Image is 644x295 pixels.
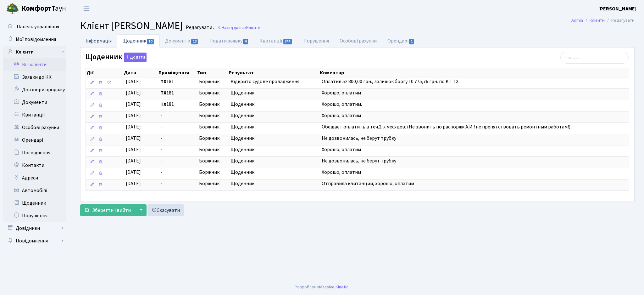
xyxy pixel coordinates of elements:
span: Боржник [199,112,225,119]
span: Щоденник [230,180,316,187]
span: Боржник [199,135,225,142]
a: Заявки до КК [3,71,66,83]
span: Боржник [199,169,225,176]
b: ТХ [160,101,166,108]
span: Щоденник [230,123,316,131]
span: 181 [160,101,194,108]
span: 4 [243,39,248,44]
span: Хорошо, оплатим [322,89,361,96]
span: [DATE] [126,169,141,176]
a: Подати заявку [204,34,254,48]
a: Повідомлення [3,235,66,247]
button: Зберегти і вийти [80,204,135,216]
a: Адреси [3,172,66,184]
span: Не дозвонилась, не берут трубку [322,135,396,142]
span: Клієнти [246,25,260,31]
span: [DATE] [126,180,141,187]
span: Боржник [199,157,225,165]
span: Панель управління [17,23,59,30]
span: [DATE] [126,101,141,108]
span: - [160,123,194,131]
b: [PERSON_NAME] [598,5,636,12]
label: Щоденник [86,53,147,62]
a: Порушення [298,34,334,48]
span: - [160,180,194,187]
span: [DATE] [126,112,141,119]
th: Дії [86,68,123,77]
span: Боржник [199,89,225,97]
span: Щоденник [230,101,316,108]
img: logo.png [6,3,19,15]
span: [DATE] [126,146,141,153]
a: Клієнти [590,17,605,24]
a: [PERSON_NAME] [598,5,636,13]
span: Відкрито судове провадження [230,78,316,85]
span: - [160,135,194,142]
a: Документи [160,34,204,48]
th: Коментар [319,68,629,77]
a: Договори продажу [3,83,66,96]
span: 181 [160,78,194,85]
span: [DATE] [126,89,141,96]
span: Хорошо, оплатим [322,146,361,153]
a: Довідники [3,222,66,235]
a: Massive Kinetic [319,284,348,290]
span: - [160,169,194,176]
b: ТХ [160,78,166,85]
th: Приміщення [158,68,197,77]
a: Всі клієнти [3,58,66,71]
a: Порушення [3,209,66,222]
span: Боржник [199,146,225,153]
span: 10 [147,39,154,44]
span: Клієнт [PERSON_NAME] [80,19,183,33]
span: [DATE] [126,123,141,130]
span: Зберегти і вийти [92,207,131,214]
span: [DATE] [126,78,141,85]
span: - [160,146,194,153]
a: Клієнти [3,46,66,58]
a: Назад до всіхКлієнти [217,25,260,31]
span: Отправила квитанции, хорошо, оплатим [322,180,414,187]
a: Інформація [80,34,117,47]
th: Результат [228,68,319,77]
button: Щоденник [124,53,147,62]
span: Обещает оплатить в теч.2-х месяцев. (Не звонить по распоряж.А.И.! не препятствовать ремонтным раб... [322,123,570,130]
span: Оплатив 52 800,00 грн., залишок боргу 10 775,76 грн. по КТ ТХ. [322,78,459,85]
span: Боржник [199,78,225,85]
small: Редагувати . [185,25,214,31]
span: Боржник [199,180,225,187]
span: Таун [21,3,66,14]
span: Щоденник [230,146,316,153]
span: Не дозвонилась, не берут трубку [322,157,396,164]
a: Додати [122,52,147,63]
span: 181 [160,89,194,97]
span: Мої повідомлення [16,36,56,43]
b: ТХ [160,89,166,96]
span: [DATE] [126,157,141,164]
a: Admin [571,17,583,24]
b: Комфорт [21,3,52,14]
span: - [160,157,194,165]
th: Дата [123,68,158,77]
a: Щоденник [117,34,160,48]
span: Хорошо, оплатим [322,169,361,176]
a: Скасувати [147,204,184,216]
span: Щоденник [230,89,316,97]
span: 1 [409,39,414,44]
span: 344 [283,39,292,44]
a: Квитанції [254,34,298,48]
a: Документи [3,96,66,109]
input: Пошук... [560,52,629,64]
th: Тип [197,68,228,77]
nav: breadcrumb [562,14,644,27]
a: Панель управління [3,20,66,33]
a: Щоденник [3,197,66,209]
span: Хорошо, оплатим [322,112,361,119]
span: Хорошо, оплатим. [322,101,362,108]
button: Переключити навігацію [79,3,94,14]
li: Редагувати [605,17,635,24]
span: 13 [191,39,198,44]
span: Щоденник [230,112,316,119]
span: Боржник [199,123,225,131]
span: Щоденник [230,135,316,142]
